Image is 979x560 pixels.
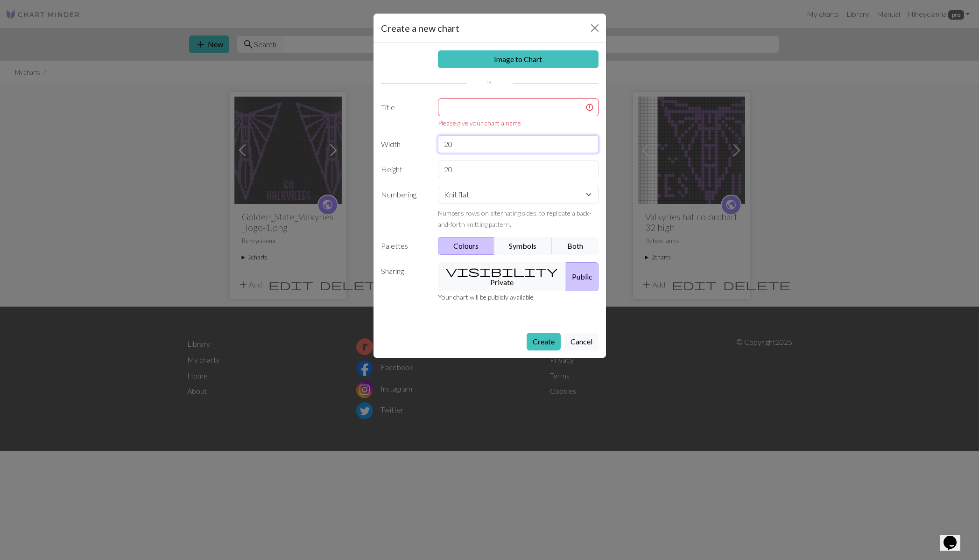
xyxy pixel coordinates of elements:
[375,262,433,291] label: Sharing
[375,186,433,230] label: Numbering
[446,265,558,278] span: visibility
[438,237,494,255] button: Colours
[438,209,592,228] small: Numbers rows on alternating sides, to replicate a back-and-forth knitting pattern.
[375,135,433,153] label: Width
[527,333,561,350] button: Create
[438,293,534,301] small: Your chart will be publicly available
[552,237,599,255] button: Both
[494,237,553,255] button: Symbols
[375,161,433,178] label: Height
[438,118,599,128] div: Please give your chart a name
[381,21,459,35] h5: Create a new chart
[375,237,433,255] label: Palettes
[587,21,602,35] button: Close
[438,262,566,291] button: Private
[940,523,970,551] iframe: chat widget
[375,98,433,128] label: Title
[438,50,599,68] a: Image to Chart
[566,262,599,291] button: Public
[564,333,599,350] button: Cancel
